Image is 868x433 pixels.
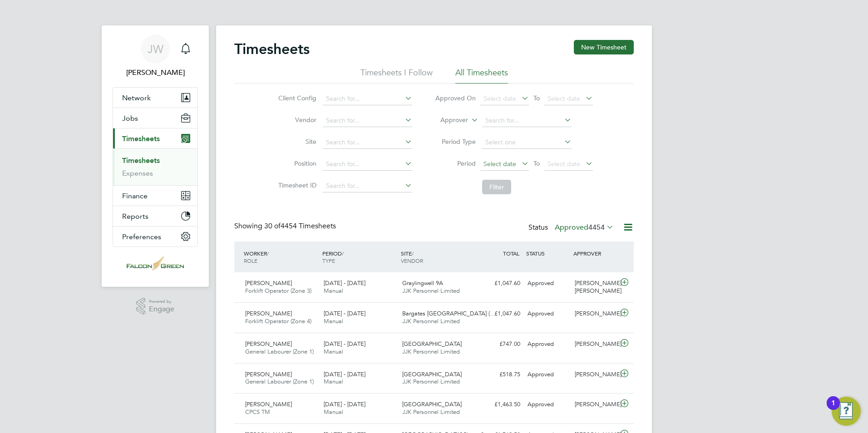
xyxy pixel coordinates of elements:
[122,134,160,143] span: Timesheets
[574,40,634,54] button: New Timesheet
[113,186,197,206] button: Finance
[435,138,476,146] label: Period Type
[324,378,343,385] span: Manual
[482,136,572,149] input: Select one
[122,156,160,165] a: Timesheets
[482,180,511,194] button: Filter
[571,337,618,352] div: [PERSON_NAME]
[122,212,148,221] span: Reports
[477,337,524,352] div: £747.00
[245,317,311,325] span: Forklift Operator (Zone 4)
[122,169,153,177] a: Expenses
[276,181,316,189] label: Timesheet ID
[531,157,542,169] span: To
[402,279,443,287] span: Graylingwell 9A
[245,287,311,295] span: Forklift Operator (Zone 3)
[360,67,433,84] li: Timesheets I Follow
[324,408,343,416] span: Manual
[245,370,292,378] span: [PERSON_NAME]
[113,34,198,78] a: JW[PERSON_NAME]
[122,93,151,102] span: Network
[402,340,462,348] span: [GEOGRAPHIC_DATA]
[113,206,197,226] button: Reports
[323,136,412,149] input: Search for...
[342,250,344,257] span: /
[547,160,580,168] span: Select date
[531,92,542,104] span: To
[588,223,605,232] span: 4454
[524,276,571,291] div: Approved
[323,158,412,171] input: Search for...
[324,340,365,348] span: [DATE] - [DATE]
[149,298,174,305] span: Powered by
[483,160,516,168] span: Select date
[402,348,460,355] span: JJK Personnel Limited
[503,250,519,257] span: TOTAL
[122,232,161,241] span: Preferences
[244,257,257,264] span: ROLE
[571,245,618,261] div: APPROVER
[832,397,861,426] button: Open Resource Center, 1 new notification
[571,367,618,382] div: [PERSON_NAME]
[264,221,336,231] span: 4454 Timesheets
[102,25,209,287] nav: Main navigation
[524,367,571,382] div: Approved
[113,67,198,78] span: John Whyte
[267,250,269,257] span: /
[528,221,616,234] div: Status
[148,43,163,55] span: JW
[113,148,197,185] div: Timesheets
[234,40,310,58] h2: Timesheets
[324,310,365,317] span: [DATE] - [DATE]
[571,276,618,299] div: [PERSON_NAME] [PERSON_NAME]
[276,138,316,146] label: Site
[402,378,460,385] span: JJK Personnel Limited
[571,397,618,412] div: [PERSON_NAME]
[136,298,175,315] a: Powered byEngage
[524,337,571,352] div: Approved
[482,114,572,127] input: Search for...
[477,306,524,321] div: £1,047.60
[245,400,292,408] span: [PERSON_NAME]
[149,305,174,313] span: Engage
[524,306,571,321] div: Approved
[113,88,197,108] button: Network
[401,257,423,264] span: VENDOR
[571,306,618,321] div: [PERSON_NAME]
[323,180,412,192] input: Search for...
[245,348,314,355] span: General Labourer (Zone 1)
[477,276,524,291] div: £1,047.60
[245,408,270,416] span: CPCS TM
[435,94,476,102] label: Approved On
[276,94,316,102] label: Client Config
[547,94,580,103] span: Select date
[245,378,314,385] span: General Labourer (Zone 1)
[399,245,477,269] div: SITE
[324,287,343,295] span: Manual
[242,245,320,269] div: WORKER
[276,116,316,124] label: Vendor
[113,226,197,246] button: Preferences
[455,67,508,84] li: All Timesheets
[524,245,571,261] div: STATUS
[402,317,460,325] span: JJK Personnel Limited
[245,340,292,348] span: [PERSON_NAME]
[320,245,399,269] div: PERIOD
[477,397,524,412] div: £1,463.50
[113,128,197,148] button: Timesheets
[276,159,316,167] label: Position
[483,94,516,103] span: Select date
[322,257,335,264] span: TYPE
[412,250,414,257] span: /
[427,116,468,125] label: Approver
[264,221,281,231] span: 30 of
[323,93,412,105] input: Search for...
[113,108,197,128] button: Jobs
[831,403,835,415] div: 1
[234,221,338,231] div: Showing
[524,397,571,412] div: Approved
[324,279,365,287] span: [DATE] - [DATE]
[113,256,198,271] a: Go to home page
[127,256,184,271] img: falcongreen-logo-retina.png
[324,317,343,325] span: Manual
